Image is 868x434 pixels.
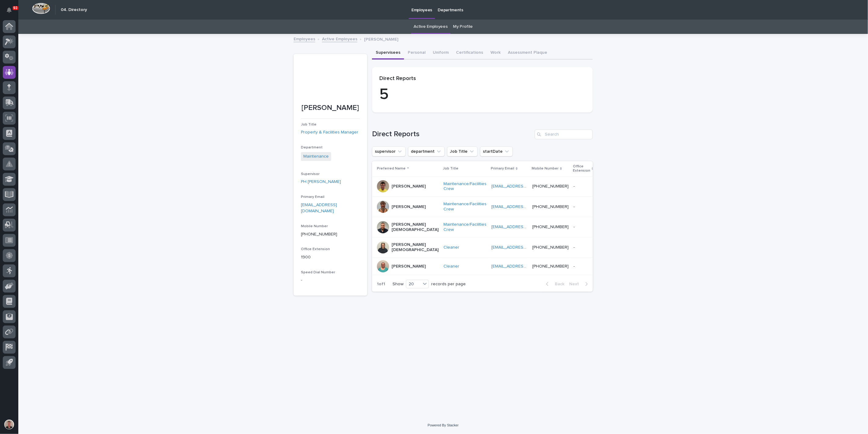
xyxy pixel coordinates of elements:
[392,222,439,232] p: [PERSON_NAME][DEMOGRAPHIC_DATA]
[3,418,16,431] button: users-avatar
[491,205,560,209] a: [EMAIL_ADDRESS][DOMAIN_NAME]
[372,147,406,156] button: supervisor
[429,47,452,60] button: Uniform
[452,47,487,60] button: Certifications
[408,147,445,156] button: department
[301,146,323,149] span: Department
[532,205,569,209] a: [PHONE_NUMBER]
[443,264,459,269] a: Cleaner
[8,7,16,17] div: Notifications93
[392,264,426,269] p: [PERSON_NAME]
[487,47,504,60] button: Work
[447,147,478,156] button: Job Title
[301,232,337,236] a: [PHONE_NUMBER]
[491,225,560,229] a: [EMAIL_ADDRESS][DOMAIN_NAME]
[428,423,458,427] a: Powered By Stacker
[535,129,593,139] input: Search
[573,183,576,189] p: -
[301,172,320,176] span: Supervisor
[372,237,608,258] tr: [PERSON_NAME][DEMOGRAPHIC_DATA]Cleaner [EMAIL_ADDRESS][DOMAIN_NAME] [PHONE_NUMBER]--
[301,203,337,213] a: [EMAIL_ADDRESS][DOMAIN_NAME]
[551,282,564,286] span: Back
[392,204,426,210] p: [PERSON_NAME]
[532,184,569,188] a: [PHONE_NUMBER]
[364,35,398,42] p: [PERSON_NAME]
[491,264,560,268] a: [EMAIL_ADDRESS][DOMAIN_NAME]
[13,6,17,10] p: 93
[491,245,560,250] a: [EMAIL_ADDRESS][DOMAIN_NAME]
[301,247,330,251] span: Office Extension
[322,35,357,42] a: Active Employees
[379,86,585,104] p: 5
[372,47,404,60] button: Supervisees
[491,165,514,172] p: Primary Email
[573,223,576,230] p: -
[532,225,569,229] a: [PHONE_NUMBER]
[377,165,406,172] p: Preferred Name
[406,281,421,287] div: 20
[573,263,576,269] p: -
[379,75,585,82] p: Direct Reports
[372,217,608,237] tr: [PERSON_NAME][DEMOGRAPHIC_DATA]Maintenance/Facilities Crew [EMAIL_ADDRESS][DOMAIN_NAME] [PHONE_NU...
[573,203,576,210] p: -
[431,282,466,287] p: records per page
[3,4,16,16] button: Notifications
[573,244,576,250] p: -
[301,104,360,112] p: [PERSON_NAME]
[573,163,590,174] p: Office Extension
[532,264,569,268] a: [PHONE_NUMBER]
[61,7,87,13] h2: 04. Directory
[372,130,532,139] h1: Direct Reports
[301,129,358,136] a: Property & Facilities Manager
[372,277,390,292] p: 1 of 1
[443,165,458,172] p: Job Title
[504,47,551,60] button: Assessment Plaque
[453,20,473,34] a: My Profile
[32,3,50,14] img: Workspace Logo
[301,195,324,199] span: Primary Email
[372,257,608,275] tr: [PERSON_NAME]Cleaner [EMAIL_ADDRESS][DOMAIN_NAME] [PHONE_NUMBER]--
[303,153,329,160] a: Maintenance
[301,224,328,228] span: Mobile Number
[443,202,486,212] a: Maintenance/Facilities Crew
[567,281,593,287] button: Next
[301,271,335,274] span: Speed Dial Number
[532,245,569,250] a: [PHONE_NUMBER]
[404,47,429,60] button: Personal
[491,184,560,188] a: [EMAIL_ADDRESS][DOMAIN_NAME]
[443,222,486,232] a: Maintenance/Facilities Crew
[301,179,341,185] a: PH [PERSON_NAME]
[392,242,439,253] p: [PERSON_NAME][DEMOGRAPHIC_DATA]
[301,254,360,261] p: 1900
[294,35,315,42] a: Employees
[569,282,583,286] span: Next
[443,245,459,250] a: Cleaner
[372,176,608,197] tr: [PERSON_NAME]Maintenance/Facilities Crew [EMAIL_ADDRESS][DOMAIN_NAME] [PHONE_NUMBER]--
[541,281,567,287] button: Back
[301,123,316,126] span: Job Title
[532,165,559,172] p: Mobile Number
[392,184,426,189] p: [PERSON_NAME]
[414,20,448,34] a: Active Employees
[372,197,608,217] tr: [PERSON_NAME]Maintenance/Facilities Crew [EMAIL_ADDRESS][DOMAIN_NAME] [PHONE_NUMBER]--
[443,181,486,192] a: Maintenance/Facilities Crew
[480,147,513,156] button: startDate
[301,277,360,283] p: -
[392,282,403,287] p: Show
